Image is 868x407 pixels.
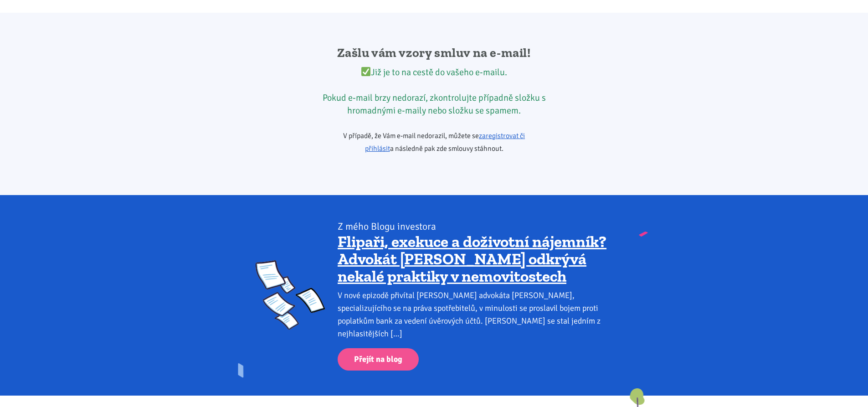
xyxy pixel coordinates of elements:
[317,45,551,61] h2: Zašlu vám vzory smluv na e-mail!
[317,129,551,155] p: V případě, že Vám e-mail nedorazil, můžete se a následně pak zde smlouvy stáhnout.
[361,67,370,76] img: ✅
[338,232,606,286] a: Flipaři, exekuce a doživotní nájemník? Advokát [PERSON_NAME] odkrývá nekalé praktiky v nemovitostech
[338,220,612,233] div: Z mého Blogu investora
[338,289,612,340] div: V nové epizodě přivítal [PERSON_NAME] advokáta [PERSON_NAME], specializujícího se na práva spotře...
[365,131,525,153] a: zaregistrovat či přihlásit
[338,348,419,371] a: Přejít na blog
[317,66,551,117] div: Již je to na cestě do vašeho e-mailu. Pokud e-mail brzy nedorazí, zkontrolujte případně složku s ...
